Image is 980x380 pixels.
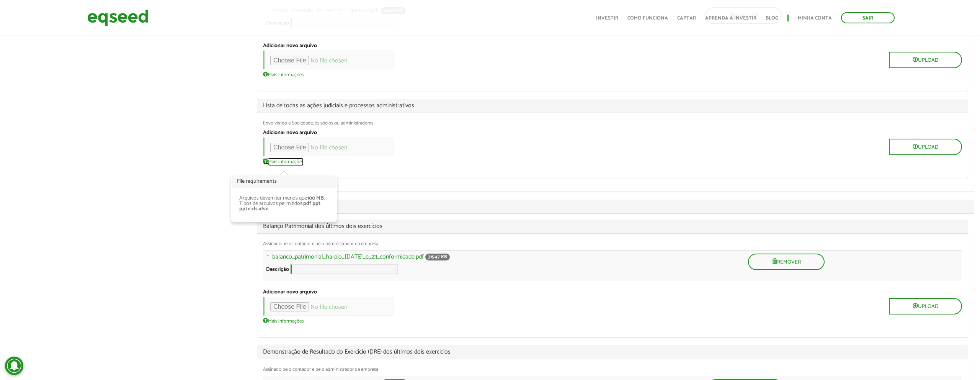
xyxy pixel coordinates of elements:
a: Aprenda a investir [705,16,756,21]
span: 315.47 KB [425,254,450,260]
a: Como funciona [627,16,668,21]
button: Upload [889,52,962,68]
div: Assinado pelo contador e pelo administrador da empresa [263,241,962,246]
a: Mais informações [263,158,304,164]
label: Adicionar novo arquivo [263,130,317,136]
button: Upload [889,139,962,155]
div: Envolvendo a Sociedade, os sócios ou administradores [263,121,962,126]
li: Arquivos devem ter menos que . [239,196,329,201]
strong: 100 MB [307,194,324,203]
a: Investir [596,16,618,21]
a: Sair [841,12,895,23]
span: Demonstração de Resultado do Exercício (DRE) dos últimos dois exercícios [263,349,962,355]
a: balanco_patrimonial_harpio_[DATE]_e_23_conformidade.pdf [272,254,424,260]
button: Remover [748,254,825,270]
a: Blog [766,16,778,21]
a: Mais informações [263,318,304,324]
a: Captar [677,16,696,21]
span: Balanço Patrimonial dos últimos dois exercícios [263,223,962,229]
a: Mais informações [263,71,304,77]
span: Lista de todas as ações judiciais e processos administrativos [263,103,962,109]
a: Financeiro e Fiscal [257,203,968,210]
strong: pdf ppt pptx xls xlsx [239,199,320,213]
h3: File requirements [232,175,336,188]
div: Assinado pelo contador e pelo administrador da empresa [263,367,962,372]
a: Minha conta [798,16,832,21]
button: Upload [889,298,962,314]
a: Arraste para reordenar [260,254,272,264]
li: Tipos de arquivos permitidos: . [239,201,329,212]
label: Descrição [266,267,289,272]
label: Adicionar novo arquivo [263,43,317,49]
img: EqSeed [87,8,149,28]
label: Adicionar novo arquivo [263,290,317,295]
